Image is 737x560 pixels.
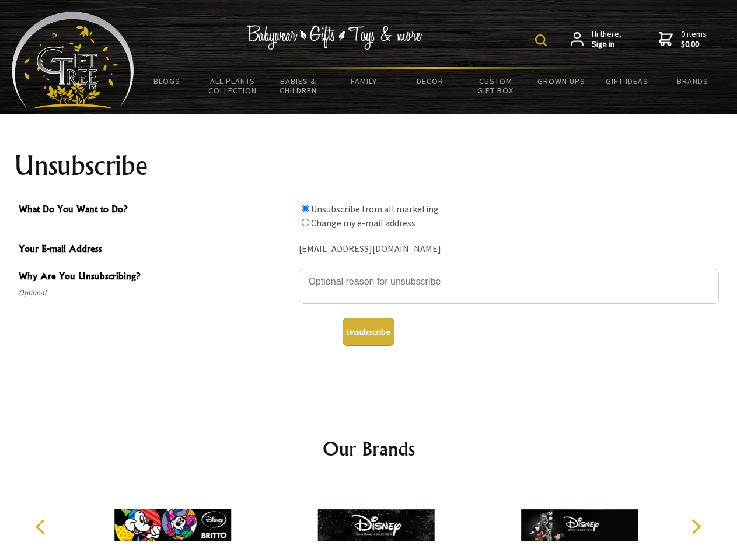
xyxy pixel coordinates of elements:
[311,217,415,229] label: Change my e-mail address
[19,202,293,219] span: What Do You Want to Do?
[200,69,266,103] a: All Plants Collection
[19,242,293,258] span: Your E-mail Address
[535,34,547,46] img: product search
[266,69,331,103] a: Babies & Children
[594,69,660,93] a: Gift Ideas
[659,29,707,50] a: 0 items$0.00
[660,69,726,93] a: Brands
[463,69,529,103] a: Custom Gift Box
[299,240,719,258] div: [EMAIL_ADDRESS][DOMAIN_NAME]
[331,69,397,93] a: Family
[247,25,422,50] img: Babywear - Gifts - Toys & more
[12,12,134,108] img: Babyware - Gifts - Toys and more...
[311,203,439,215] label: Unsubscribe from all marketing
[14,152,724,180] h1: Unsubscribe
[683,514,708,540] button: Next
[19,286,293,300] span: Optional
[19,269,293,286] span: Why Are You Unsubscribing?
[343,318,394,346] button: Unsubscribe
[134,69,200,93] a: BLOGS
[299,269,719,304] textarea: Why Are You Unsubscribing?
[302,205,309,212] input: What Do You Want to Do?
[528,69,594,93] a: Grown Ups
[681,39,707,50] strong: $0.00
[571,29,621,50] a: Hi there,Sign in
[681,29,707,50] span: 0 items
[592,29,621,50] span: Hi there,
[29,514,55,540] button: Previous
[23,435,714,463] h2: Our Brands
[302,219,309,226] input: What Do You Want to Do?
[397,69,463,93] a: Decor
[592,39,621,50] strong: Sign in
